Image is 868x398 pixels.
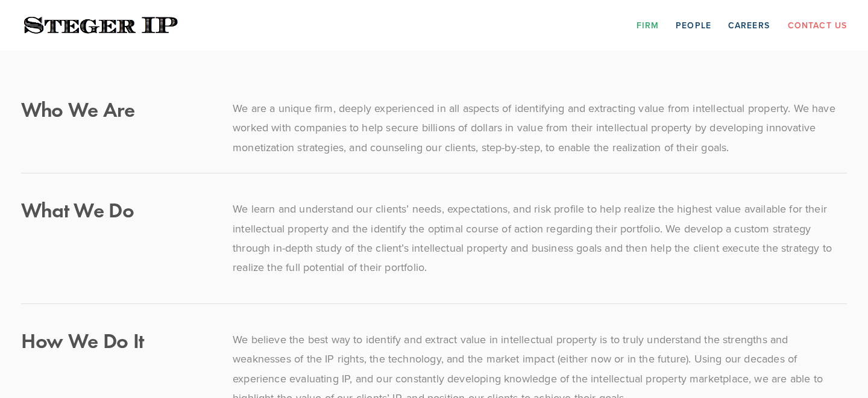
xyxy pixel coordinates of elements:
h2: How We Do It [21,330,212,351]
a: Careers [728,16,770,34]
img: Steger IP | Trust. Experience. Results. [21,14,181,37]
p: We learn and understand our clients’ needs, expectations, and risk profile to help realize the hi... [233,199,847,278]
a: People [676,16,711,34]
a: Contact Us [788,16,847,34]
a: Firm [637,16,659,34]
h2: What We Do [21,199,212,220]
h2: Who We Are [21,99,212,120]
p: We are a unique firm, deeply experienced in all aspects of identifying and extracting value from ... [233,99,847,157]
